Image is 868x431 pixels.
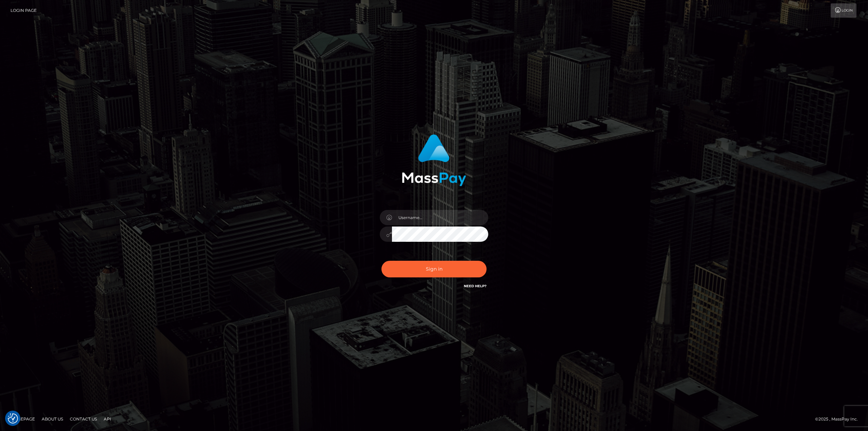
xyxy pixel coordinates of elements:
img: Revisit consent button [8,413,18,424]
a: Homepage [7,414,38,424]
button: Sign in [381,261,487,277]
img: MassPay Login [402,134,466,186]
a: Login [831,3,856,18]
button: Consent Preferences [8,413,18,424]
a: API [101,414,114,424]
div: © 2025 , MassPay Inc. [815,415,863,423]
a: Contact Us [67,414,100,424]
a: Need Help? [464,284,487,288]
a: Login Page [11,3,37,18]
input: Username... [392,210,488,225]
a: About Us [39,414,66,424]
